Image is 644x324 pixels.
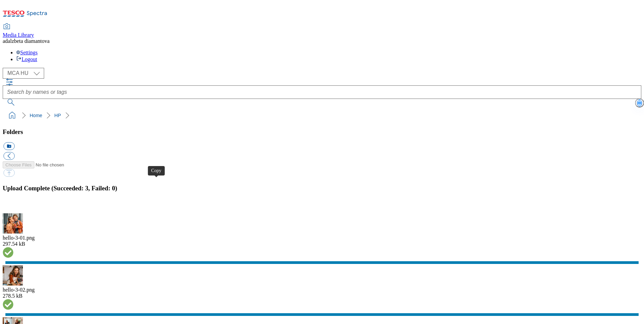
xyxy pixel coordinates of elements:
h3: Upload Complete (Succeeded: 3, Failed: 0) [3,185,641,192]
span: alzbeta diamantova [8,38,50,44]
div: hello-3-01.png [3,235,641,241]
img: preview [3,265,23,286]
img: preview [3,213,23,234]
h3: Folders [3,128,641,136]
div: hello-3-02.png [3,287,641,293]
a: Settings [16,50,38,55]
span: Media Library [3,32,34,38]
a: HP [54,113,61,118]
a: Media Library [3,24,34,38]
a: Home [30,113,42,118]
a: home [7,110,18,121]
a: Logout [16,56,37,62]
span: ad [3,38,8,44]
input: Search by names or tags [3,85,641,99]
div: 278.5 kB [3,293,641,299]
nav: breadcrumb [3,109,641,122]
div: 297.54 kB [3,241,641,247]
